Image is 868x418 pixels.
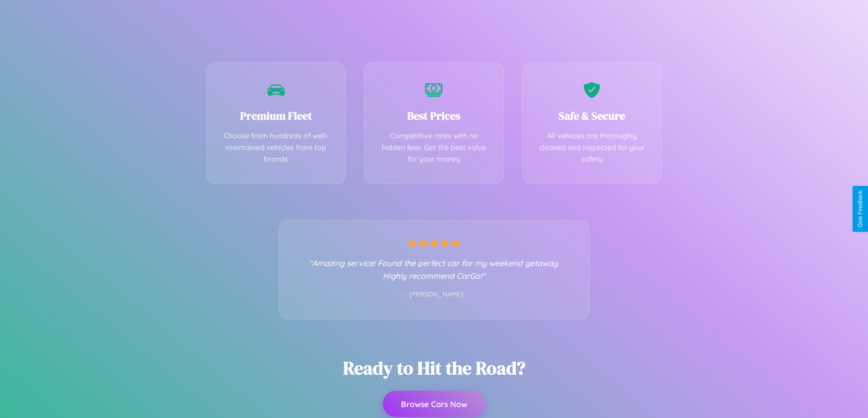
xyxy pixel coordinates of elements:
p: - [PERSON_NAME] [298,289,571,301]
p: Competitive rates with no hidden fees. Get the best value for your money [378,130,490,165]
button: Browse Cars Now [383,391,485,417]
p: All vehicles are thoroughly cleaned and inspected for your safety [536,130,648,165]
p: "Amazing service! Found the perfect car for my weekend getaway. Highly recommend CarGo!" [298,257,571,282]
div: Give Feedback [857,191,863,227]
h3: Best Prices [378,108,490,123]
h3: Safe & Secure [536,108,648,123]
h2: Ready to Hit the Road? [343,356,525,380]
h3: Premium Fleet [221,108,332,123]
p: Choose from hundreds of well-maintained vehicles from top brands [221,130,332,165]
